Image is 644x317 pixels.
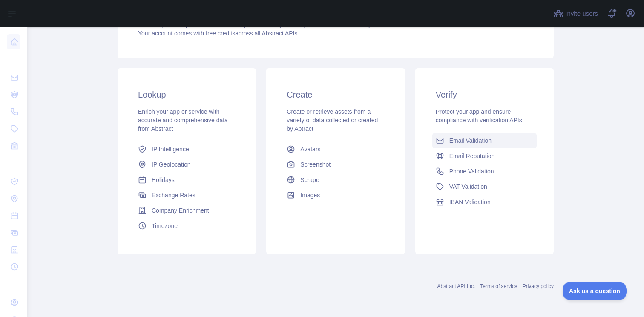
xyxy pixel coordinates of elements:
a: Terms of service [480,283,517,289]
span: Screenshot [300,160,331,169]
a: Scrape [283,172,388,187]
span: Images [300,191,320,199]
div: ... [7,276,20,293]
a: Email Reputation [432,148,537,164]
a: Holidays [135,172,239,187]
span: Holidays [152,176,175,184]
a: Abstract API Inc. [437,283,475,289]
span: Company Enrichment [152,206,209,215]
span: Email Validation [449,136,492,145]
h3: Verify [436,89,533,101]
span: Enrich your app or service with accurate and comprehensive data from Abstract [138,108,228,132]
div: ... [7,51,20,68]
span: Timezone [152,222,178,230]
span: IBAN Validation [449,198,491,206]
a: Phone Validation [432,164,537,179]
span: VAT Validation [449,182,487,191]
a: IP Geolocation [135,157,239,172]
span: Protect your app and ensure compliance with verification APIs [436,108,522,124]
span: Exchange Rates [152,191,195,199]
span: Scrape [300,176,319,184]
h3: Create [287,89,384,101]
span: IP Intelligence [152,145,189,153]
span: Email Reputation [449,152,495,160]
a: VAT Validation [432,179,537,194]
span: IP Geolocation [152,160,191,169]
span: free credits [206,30,235,37]
a: IP Intelligence [135,141,239,157]
a: Email Validation [432,133,537,148]
span: Create or retrieve assets from a variety of data collected or created by Abtract [287,108,378,132]
span: Phone Validation [449,167,494,176]
a: Timezone [135,218,239,233]
a: Exchange Rates [135,187,239,203]
button: Invite users [552,7,600,20]
a: Company Enrichment [135,203,239,218]
a: Screenshot [283,157,388,172]
a: Privacy policy [523,283,554,289]
div: ... [7,155,20,172]
iframe: Toggle Customer Support [563,282,627,300]
span: Your account comes with across all Abstract APIs. [138,30,299,37]
a: Images [283,187,388,203]
span: Avatars [300,145,320,153]
h3: Lookup [138,89,236,101]
span: Invite users [565,9,598,19]
a: IBAN Validation [432,194,537,210]
a: Avatars [283,141,388,157]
